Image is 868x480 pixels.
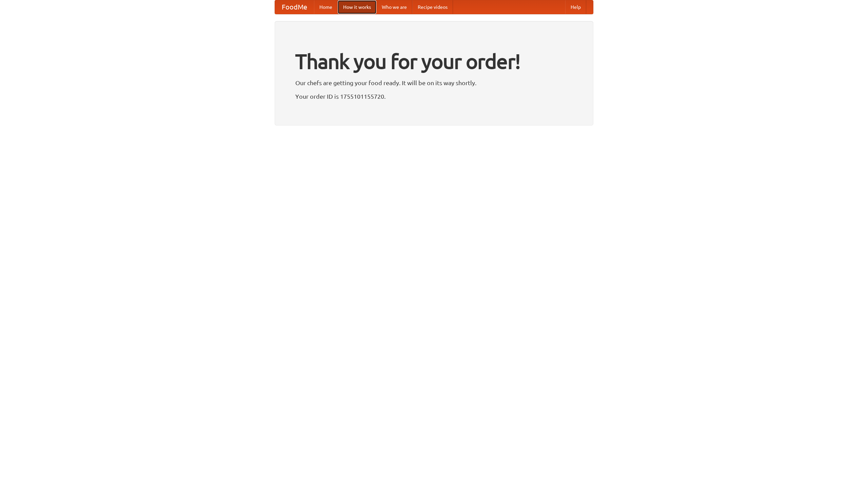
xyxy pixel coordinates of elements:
[295,78,573,88] p: Our chefs are getting your food ready. It will be on its way shortly.
[314,0,338,14] a: Home
[565,0,586,14] a: Help
[295,45,573,78] h1: Thank you for your order!
[275,0,314,14] a: FoodMe
[295,91,573,101] p: Your order ID is 1755101155720.
[338,0,376,14] a: How it works
[376,0,412,14] a: Who we are
[412,0,453,14] a: Recipe videos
